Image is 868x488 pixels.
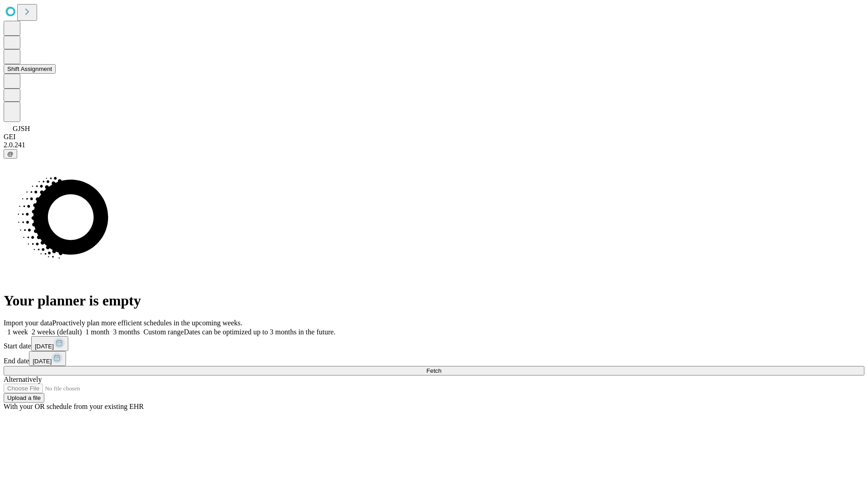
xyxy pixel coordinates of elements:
[4,141,864,149] div: 2.0.241
[7,328,28,336] span: 1 week
[4,292,864,309] h1: Your planner is empty
[4,366,864,375] button: Fetch
[35,343,54,350] span: [DATE]
[184,328,335,336] span: Dates can be optimized up to 3 months in the future.
[4,149,17,159] button: @
[52,319,242,327] span: Proactively plan more efficient schedules in the upcoming weeks.
[4,64,56,74] button: Shift Assignment
[13,125,30,132] span: GJSH
[33,358,52,365] span: [DATE]
[31,336,68,351] button: [DATE]
[29,351,66,366] button: [DATE]
[4,319,52,327] span: Import your data
[4,403,144,410] span: With your OR schedule from your existing EHR
[143,328,184,336] span: Custom range
[4,375,42,383] span: Alternatively
[426,367,441,374] span: Fetch
[4,351,864,366] div: End date
[7,150,14,157] span: @
[4,336,864,351] div: Start date
[4,393,44,403] button: Upload a file
[113,328,140,336] span: 3 months
[4,133,864,141] div: GEI
[32,328,82,336] span: 2 weeks (default)
[85,328,109,336] span: 1 month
